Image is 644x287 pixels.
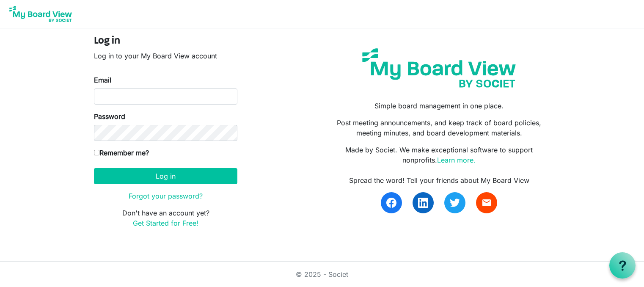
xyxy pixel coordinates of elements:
p: Don't have an account yet? [94,208,237,228]
img: facebook.svg [386,198,396,208]
div: Spread the word! Tell your friends about My Board View [328,175,550,185]
label: Password [94,111,125,121]
img: linkedin.svg [418,198,428,208]
p: Post meeting announcements, and keep track of board policies, meeting minutes, and board developm... [328,118,550,138]
input: Remember me? [94,150,99,155]
p: Made by Societ. We make exceptional software to support nonprofits. [328,145,550,165]
label: Remember me? [94,148,149,158]
img: My Board View Logo [7,3,74,25]
a: Forgot your password? [129,192,203,200]
a: Get Started for Free! [133,219,198,227]
span: email [482,198,492,208]
a: email [476,192,497,213]
img: twitter.svg [450,198,460,208]
h4: Log in [94,35,237,47]
a: Learn more. [437,156,476,164]
p: Simple board management in one place. [328,101,550,111]
a: © 2025 - Societ [296,270,348,279]
label: Email [94,75,111,85]
button: Log in [94,168,237,184]
p: Log in to your My Board View account [94,51,237,61]
img: my-board-view-societ.svg [356,42,522,94]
